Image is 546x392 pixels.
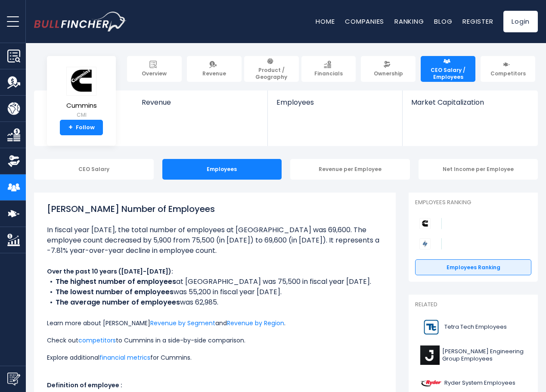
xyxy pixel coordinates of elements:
li: In fiscal year [DATE], the total number of employees at [GEOGRAPHIC_DATA] was 69,600. The employe... [47,225,383,256]
b: The lowest number of employees [56,287,174,297]
span: CEO Salary / Employees [425,67,472,80]
a: Overview [127,56,182,82]
small: CMI [66,111,97,119]
img: Cummins competitors logo [419,218,431,229]
p: Check out to Cummins in a side-by-side comparison. [47,335,383,345]
strong: + [68,124,73,131]
div: Employees [162,159,282,180]
img: Ownership [7,155,20,168]
h1: [PERSON_NAME] Number of Employees [47,202,383,215]
span: Cummins [66,102,97,109]
b: The highest number of employees [56,277,176,286]
a: +Follow [60,120,103,135]
div: Revenue per Employee [290,159,410,180]
b: Over the past 10 years ([DATE]-[DATE]): [47,267,173,276]
span: Revenue [142,98,259,106]
span: Product / Geography [248,67,295,80]
a: Cummins CMI [66,66,97,120]
a: Ranking [394,17,424,26]
span: Competitors [490,70,526,77]
a: Financials [301,56,356,82]
a: Product / Geography [244,56,299,82]
p: Learn more about [PERSON_NAME] and . [47,318,383,328]
span: Revenue [202,70,226,77]
a: Tetra Tech Employees [415,315,531,339]
img: Emerson Electric Co. competitors logo [419,238,431,249]
p: Explore additional for Cummins. [47,352,383,363]
a: Login [503,11,538,32]
li: was 62,985. [47,297,383,308]
span: Ryder System Employees [444,380,515,387]
span: Market Capitalization [411,98,528,106]
b: Definition of employee : [47,381,122,389]
a: Employees Ranking [415,259,531,276]
p: Employees Ranking [415,199,531,206]
span: Ownership [374,70,403,77]
a: Revenue [187,56,242,82]
span: Overview [142,70,167,77]
a: Go to homepage [34,12,127,31]
a: Competitors [481,56,535,82]
a: competitors [78,336,116,345]
b: The average number of employees [56,297,180,307]
a: Register [462,17,493,26]
span: [PERSON_NAME] Engineering Group Employees [442,348,526,363]
a: Market Capitalization [403,90,537,121]
span: Tetra Tech Employees [444,324,507,331]
p: Related [415,301,531,308]
a: Revenue by Segment [150,319,215,327]
a: Home [316,17,335,26]
a: Revenue by Region [227,319,284,327]
img: J logo [420,345,440,365]
a: Companies [345,17,384,26]
img: bullfincher logo [34,12,127,31]
a: [PERSON_NAME] Engineering Group Employees [415,343,531,367]
a: Revenue [133,90,268,121]
li: at [GEOGRAPHIC_DATA] was 75,500 in fiscal year [DATE]. [47,277,383,287]
a: Ownership [361,56,416,82]
a: financial metrics [99,353,150,362]
a: CEO Salary / Employees [421,56,475,82]
img: TTEK logo [420,317,442,337]
div: Net Income per Employee [419,159,538,180]
span: Financials [314,70,343,77]
div: CEO Salary [34,159,154,180]
li: was 55,200 in fiscal year [DATE]. [47,287,383,297]
a: Employees [268,90,402,121]
a: Blog [434,17,452,26]
span: Employees [276,98,393,106]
